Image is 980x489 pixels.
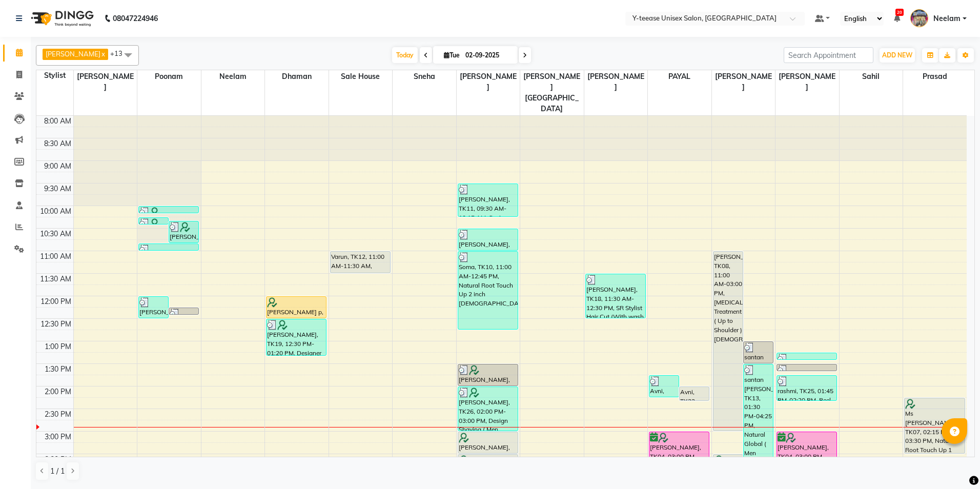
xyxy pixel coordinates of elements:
[648,70,711,83] span: PAYAL
[910,9,928,27] img: Neelam
[393,70,456,83] span: Sneha
[329,70,393,83] span: Sale House
[137,70,201,83] span: Poonam
[457,70,520,94] span: [PERSON_NAME]
[586,274,645,318] div: [PERSON_NAME], TK18, 11:30 AM-12:30 PM, SR Stylist Hair Cut (With wash &Blow Dry [DEMOGRAPHIC_DAT...
[331,252,390,273] div: Varun, TK12, 11:00 AM-11:30 AM, Seniour [DEMOGRAPHIC_DATA] Hair Cut Without wash
[777,364,836,371] div: rashmi, TK25, 01:30 PM-01:40 PM, Peel Off Upper Lips
[42,116,73,127] div: 8:00 AM
[458,229,518,250] div: [PERSON_NAME], TK01, 10:30 AM-11:00 AM, [DEMOGRAPHIC_DATA] Head Massage ( Without Wash Coconut/al...
[775,70,839,94] span: [PERSON_NAME]
[43,341,73,352] div: 1:00 PM
[713,455,743,487] div: Sneha, TK02, 03:30 PM-04:15 PM, SR Stylist Hair Cut (With wash &Blow Dry [DEMOGRAPHIC_DATA] )
[110,49,130,57] span: +13
[42,138,73,149] div: 8:30 AM
[895,9,904,16] span: 20
[36,70,73,81] div: Stylist
[139,297,168,318] div: [PERSON_NAME], TK03, 12:00 PM-12:30 PM, [GEOGRAPHIC_DATA],Eyebrows,Fore Head
[584,70,648,94] span: [PERSON_NAME]
[649,376,679,397] div: Avni, TK27, 01:45 PM-02:15 PM, [GEOGRAPHIC_DATA],Peel Off Under Arms
[50,466,65,477] span: 1 / 1
[903,70,967,83] span: Prasad
[113,4,158,33] b: 08047224946
[139,244,198,250] div: [PERSON_NAME], TK17, 10:50 AM-11:00 AM, Eyebrows
[905,398,965,453] div: Ms [PERSON_NAME], TK07, 02:15 PM-03:30 PM, Natural Root Touch Up 1 inch [DEMOGRAPHIC_DATA]
[42,161,73,172] div: 9:00 AM
[43,386,73,397] div: 2:00 PM
[74,70,137,94] span: [PERSON_NAME]
[712,70,775,94] span: [PERSON_NAME]
[267,319,326,355] div: [PERSON_NAME], TK19, 12:30 PM-01:20 PM, Designer Men Hair Cut ( SIR ),Eyebrows,Upper Lip
[777,353,836,359] div: rashmi, TK25, 01:15 PM-01:25 PM, Eyebrows
[265,70,329,83] span: Dhaman
[42,184,73,194] div: 9:30 AM
[38,319,73,330] div: 12:30 PM
[777,376,836,400] div: rashmi, TK25, 01:45 PM-02:20 PM, Peel Off Full Face,Peel Off Under Arms,Eyebrows
[680,387,709,400] div: Avni, TK22, 02:00 PM-02:20 PM, Peel Off Under Arms
[392,47,418,63] span: Today
[26,4,96,33] img: logo
[38,251,73,262] div: 11:00 AM
[43,454,73,465] div: 3:30 PM
[139,207,198,213] div: [PERSON_NAME], TK06, 10:00 AM-10:10 AM, Eyebrows
[38,206,73,217] div: 10:00 AM
[458,432,518,453] div: [PERSON_NAME], TK14, 03:00 PM-03:30 PM, SR Stylist Hair Trim (Without Wash [DEMOGRAPHIC_DATA] )
[38,229,73,239] div: 10:30 AM
[458,184,518,216] div: [PERSON_NAME], TK11, 09:30 AM-10:15 AM, Seniour Kids Hair Cut ( Boy )
[462,48,514,63] input: 2025-09-02
[46,50,100,58] span: [PERSON_NAME]
[933,13,961,24] span: Neelam
[458,364,518,385] div: [PERSON_NAME], TK26, 01:30 PM-02:00 PM, Seniour Hair Cut with Wash ( Men )
[458,387,518,431] div: [PERSON_NAME], TK26, 02:00 PM-03:00 PM, Design Shaving ( Men ),Seniour [DEMOGRAPHIC_DATA] Hair Cu...
[882,51,912,59] span: ADD NEW
[937,448,970,479] iframe: chat widget
[458,252,518,329] div: Soma, TK10, 11:00 AM-12:45 PM, Natural Root Touch Up 2 inch [DEMOGRAPHIC_DATA]
[441,51,462,59] span: Tue
[169,221,198,242] div: [PERSON_NAME] p, TK16, 10:20 AM-10:50 AM, [GEOGRAPHIC_DATA],[GEOGRAPHIC_DATA],[GEOGRAPHIC_DATA]
[267,297,326,318] div: [PERSON_NAME] p, TK09, 12:00 PM-12:30 PM, Designer Men Hair Cut ( SIR )
[100,50,105,58] a: x
[201,70,265,83] span: Neelam
[38,296,73,307] div: 12:00 PM
[43,409,73,420] div: 2:30 PM
[38,274,73,284] div: 11:30 AM
[139,218,168,224] div: [PERSON_NAME], TK06, 10:15 AM-10:25 AM, [GEOGRAPHIC_DATA]
[880,48,915,63] button: ADD NEW
[43,432,73,442] div: 3:00 PM
[744,342,773,363] div: santan [PERSON_NAME], TK13, 01:00 PM-01:30 PM, Seniour [DEMOGRAPHIC_DATA] Hair Cut Without wash
[169,308,198,314] div: [PERSON_NAME], TK03, 12:15 PM-12:25 PM, Peel Off Upper Lips
[894,14,900,23] a: 20
[458,455,518,476] div: [PERSON_NAME], TK14, 03:30 PM-04:00 PM, SR Stylist Hair Trim (Without Wash [DEMOGRAPHIC_DATA] )
[840,70,903,83] span: Sahil
[784,47,873,63] input: Search Appointment
[713,252,743,431] div: [PERSON_NAME], TK08, 11:00 AM-03:00 PM, [MEDICAL_DATA] Treatment ( Up to Shoulder )[DEMOGRAPHIC_D...
[520,70,584,115] span: [PERSON_NAME][GEOGRAPHIC_DATA]
[43,364,73,375] div: 1:30 PM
